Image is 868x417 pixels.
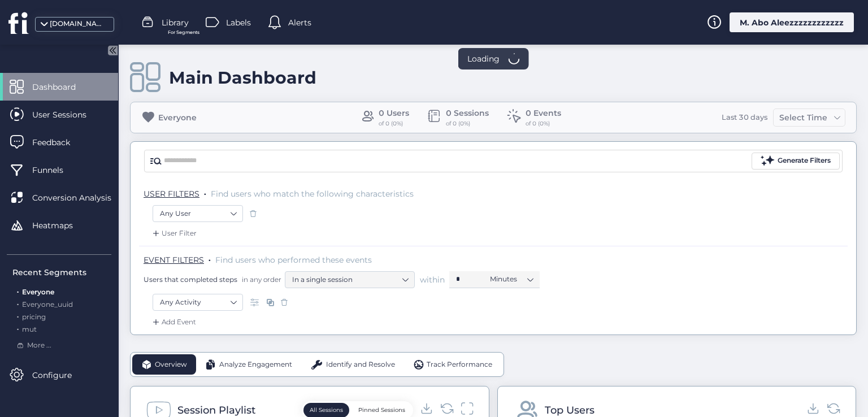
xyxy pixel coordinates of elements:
[17,285,19,296] span: .
[32,219,90,232] span: Heatmaps
[752,153,840,170] button: Generate Filters
[211,189,414,199] span: Find users who match the following characteristics
[144,255,204,265] span: EVENT FILTERS
[226,16,251,29] span: Labels
[155,359,187,370] span: Overview
[490,271,533,288] nz-select-item: Minutes
[160,294,236,311] nz-select-item: Any Activity
[150,228,197,239] div: User Filter
[215,255,372,265] span: Find users who performed these events
[144,275,237,284] span: Users that completed steps
[168,29,199,36] span: For Segments
[467,53,500,65] span: Loading
[162,16,189,29] span: Library
[778,155,831,166] div: Generate Filters
[32,81,93,93] span: Dashboard
[427,359,492,370] span: Track Performance
[288,16,311,29] span: Alerts
[17,310,19,321] span: .
[169,67,316,88] div: Main Dashboard
[32,136,87,149] span: Feedback
[12,266,111,279] div: Recent Segments
[22,325,37,333] span: mut
[50,19,106,29] div: [DOMAIN_NAME]
[17,298,19,309] span: .
[150,316,196,328] div: Add Event
[204,186,206,198] span: .
[27,340,51,351] span: More ...
[144,189,199,199] span: USER FILTERS
[22,312,46,321] span: pricing
[32,369,89,381] span: Configure
[292,271,407,288] nz-select-item: In a single session
[326,359,395,370] span: Identify and Resolve
[730,12,854,32] div: M. Abo Aleezzzzzzzzzzzz
[17,323,19,333] span: .
[22,300,73,309] span: Everyone_uuid
[32,164,80,176] span: Funnels
[209,253,211,264] span: .
[420,274,445,285] span: within
[32,108,103,121] span: User Sessions
[219,359,292,370] span: Analyze Engagement
[22,288,54,296] span: Everyone
[32,192,128,204] span: Conversion Analysis
[160,205,236,222] nz-select-item: Any User
[240,275,281,284] span: in any order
